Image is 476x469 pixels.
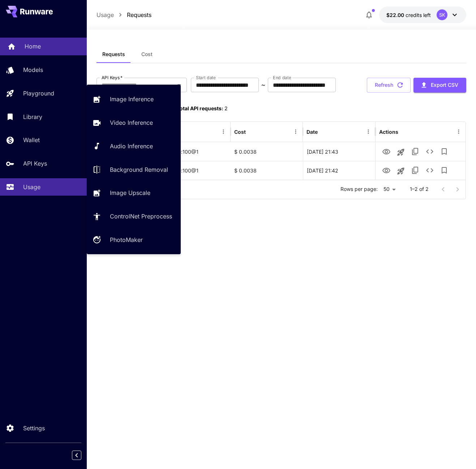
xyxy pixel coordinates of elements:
[97,10,151,19] nav: breadcrumb
[158,142,231,161] div: runware:100@1
[291,127,301,137] button: Menu
[386,11,431,19] div: $21.9962
[87,161,181,178] a: Background Removal
[408,163,423,178] button: Copy TaskUUID
[158,161,231,180] div: runware:100@1
[87,231,181,249] a: PhotoMaker
[413,78,466,93] button: Export CSV
[437,144,451,159] button: Add to library
[410,186,429,193] p: 1–2 of 2
[127,10,151,19] p: Requests
[87,114,181,132] a: Video Inference
[196,74,216,81] label: Start date
[303,161,375,180] div: 22 Sep, 2025 21:42
[102,51,125,57] span: Requests
[363,127,373,137] button: Menu
[87,90,181,108] a: Image Inference
[408,144,423,159] button: Copy TaskUUID
[234,129,246,135] div: Cost
[386,12,406,18] span: $22.00
[174,80,184,90] button: Open
[437,9,447,20] div: SK
[23,89,54,98] p: Playground
[23,159,47,168] p: API Keys
[246,127,257,137] button: Sort
[394,145,408,159] button: Launch in playground
[303,142,375,161] div: 22 Sep, 2025 21:43
[72,451,81,460] button: Collapse sidebar
[231,161,303,180] div: $ 0.0038
[379,129,398,135] div: Actions
[23,183,40,191] p: Usage
[218,127,228,137] button: Menu
[367,78,411,93] button: Refresh
[97,10,114,19] p: Usage
[394,164,408,178] button: Launch in playground
[23,136,40,144] p: Wallet
[423,144,437,159] button: See details
[141,51,153,57] span: Cost
[381,184,398,195] div: 50
[318,127,329,137] button: Sort
[454,127,464,137] button: Menu
[23,112,42,121] p: Library
[87,184,181,202] a: Image Upscale
[261,81,265,89] p: ~
[177,105,223,111] span: Total API requests:
[306,129,318,135] div: Date
[423,163,437,178] button: See details
[406,12,431,18] span: credits left
[437,163,451,178] button: Add to library
[110,142,153,150] p: Audio Inference
[110,118,153,127] p: Video Inference
[340,186,378,193] p: Rows per page:
[25,42,41,51] p: Home
[110,235,143,244] p: PhotoMaker
[379,7,466,23] button: $21.9962
[231,142,303,161] div: $ 0.0038
[178,127,188,137] button: Sort
[102,74,123,81] label: API Keys
[23,424,45,432] p: Settings
[110,95,154,103] p: Image Inference
[87,208,181,225] a: ControlNet Preprocess
[110,188,150,197] p: Image Upscale
[87,137,181,155] a: Audio Inference
[110,212,172,221] p: ControlNet Preprocess
[77,449,87,462] div: Collapse sidebar
[379,163,394,178] button: View
[224,105,228,111] span: 2
[110,165,168,174] p: Background Removal
[23,65,43,74] p: Models
[379,144,394,159] button: View
[273,74,291,81] label: End date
